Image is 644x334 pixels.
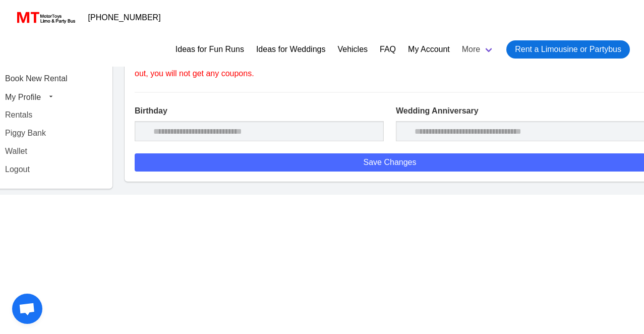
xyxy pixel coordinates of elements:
[364,156,417,169] span: Save Changes
[14,11,76,25] img: MotorToys Logo
[515,43,621,55] span: Rent a Limousine or Partybus
[135,105,384,117] label: Birthday
[256,43,326,55] a: Ideas for Weddings
[456,36,500,63] a: More
[175,43,244,55] a: Ideas for Fun Runs
[408,43,450,55] a: My Account
[5,92,41,101] span: My Profile
[506,40,630,59] a: Rent a Limousine or Partybus
[380,43,396,55] a: FAQ
[12,294,42,324] div: Open chat
[82,8,167,28] a: [PHONE_NUMBER]
[337,43,368,55] a: Vehicles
